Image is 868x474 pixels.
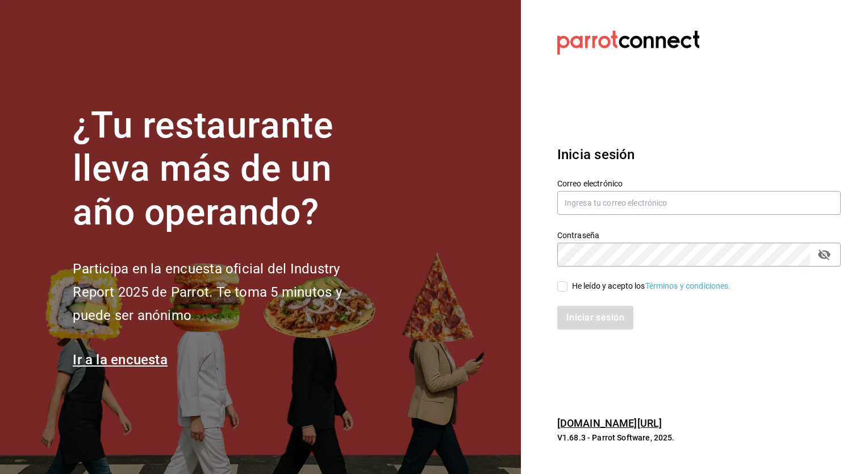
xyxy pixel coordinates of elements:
input: Ingresa tu correo electrónico [557,191,841,215]
a: [DOMAIN_NAME][URL] [557,417,662,429]
h1: ¿Tu restaurante lleva más de un año operando? [73,104,379,235]
a: Términos y condiciones. [645,281,731,290]
button: passwordField [815,245,834,264]
div: He leído y acepto los [572,280,731,292]
h3: Inicia sesión [557,144,841,165]
a: Ir a la encuesta [73,352,168,368]
h2: Participa en la encuesta oficial del Industry Report 2025 de Parrot. Te toma 5 minutos y puede se... [73,257,379,327]
label: Correo electrónico [557,179,841,187]
label: Contraseña [557,231,841,239]
p: V1.68.3 - Parrot Software, 2025. [557,432,841,443]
